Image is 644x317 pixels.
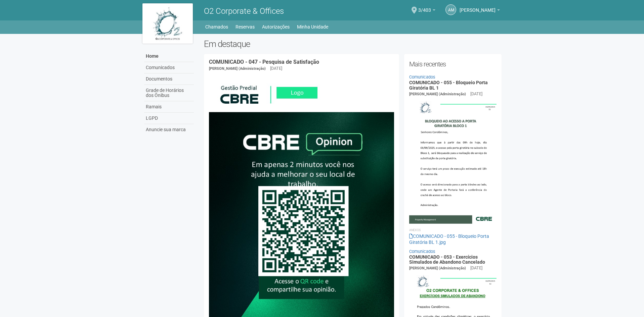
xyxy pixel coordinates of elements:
a: Comunicados [409,74,435,80]
span: [PERSON_NAME] (Administração) [409,92,466,96]
a: 3/403 [418,8,435,14]
a: [PERSON_NAME] [460,8,500,14]
h2: Mais recentes [409,59,497,69]
a: Grade de Horários dos Ônibus [144,85,194,101]
a: COMUNICADO - 047 - Pesquisa de Satisfação [209,59,319,65]
a: Minha Unidade [297,22,328,32]
img: logo.jpg [142,3,193,44]
div: [DATE] [470,91,482,97]
h2: Em destaque [204,39,502,49]
span: Anny Marcelle Gonçalves [460,1,496,13]
a: Chamados [205,22,228,32]
span: 3/403 [418,1,431,13]
a: Anuncie sua marca [144,124,194,135]
a: Comunicados [144,62,194,73]
a: Home [144,51,194,62]
a: LGPD [144,113,194,124]
a: COMUNICADO - 055 - Bloqueio Porta Giratória BL 1.jpg [409,233,489,245]
img: COMUNICADO%20-%20055%20-%20Bloqueio%20Porta%20Girat%C3%B3ria%20BL%201.jpg [409,97,497,223]
a: Autorizações [262,22,290,32]
li: Anexos [409,227,497,233]
span: [PERSON_NAME] (Administração) [209,66,266,71]
span: O2 Corporate & Offices [204,6,284,16]
a: Ramais [144,101,194,113]
a: Comunicados [409,249,435,254]
span: [PERSON_NAME] (Administração) [409,266,466,270]
a: Documentos [144,73,194,85]
a: AM [445,4,456,15]
a: Reservas [235,22,255,32]
a: COMUNICADO - 055 - Bloqueio Porta Giratória BL 1 [409,80,488,90]
a: COMUNICADO - 053 - Exercícios Simulados de Abandono Cancelado [409,254,485,265]
div: [DATE] [270,65,282,71]
div: [DATE] [470,265,482,271]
